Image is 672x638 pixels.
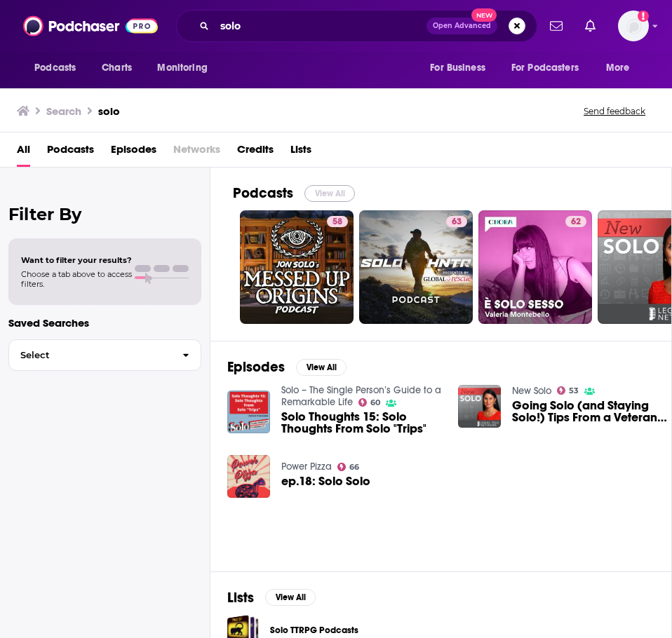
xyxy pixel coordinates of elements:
[426,18,497,34] button: Open AdvancedNew
[21,255,132,265] span: Want to filter your results?
[420,55,503,81] button: open menu
[358,398,381,407] a: 60
[46,104,81,118] h3: Search
[147,55,225,81] button: open menu
[227,358,285,376] h2: Episodes
[478,210,592,324] a: 62
[596,55,647,81] button: open menu
[176,10,537,42] div: Search podcasts, credits, & more...
[579,105,650,117] button: Send feedback
[8,339,201,371] button: Select
[446,216,467,227] a: 63
[290,138,311,167] a: Lists
[296,359,347,376] button: View All
[157,58,207,78] span: Monitoring
[370,400,380,406] span: 60
[270,623,358,638] a: Solo TTRPG Podcasts
[579,14,601,38] a: Show notifications dropdown
[9,351,171,360] span: Select
[569,388,579,394] span: 53
[618,11,649,41] span: Logged in as RebRoz5
[565,216,586,227] a: 62
[433,22,491,29] span: Open Advanced
[281,475,370,487] a: ep.18: Solo Solo
[8,316,201,330] p: Saved Searches
[332,215,342,229] span: 58
[571,215,581,229] span: 62
[544,14,568,38] a: Show notifications dropdown
[240,210,354,324] a: 58
[430,58,485,78] span: For Business
[638,11,649,22] svg: Add a profile image
[227,589,316,606] a: ListsView All
[17,138,30,167] a: All
[233,184,355,202] a: PodcastsView All
[281,461,332,473] a: Power Pizza
[227,455,270,498] img: ep.18: Solo Solo
[557,386,579,395] a: 53
[111,138,156,167] a: Episodes
[618,11,649,41] img: User Profile
[8,204,201,224] h2: Filter By
[458,385,501,428] img: Going Solo (and Staying Solo!) Tips From a Veteran Solo Practitioner
[359,210,473,324] a: 63
[47,138,94,167] a: Podcasts
[502,55,599,81] button: open menu
[21,269,132,289] span: Choose a tab above to access filters.
[34,58,76,78] span: Podcasts
[327,216,348,227] a: 58
[265,589,316,606] button: View All
[227,358,347,376] a: EpisodesView All
[618,11,649,41] button: Show profile menu
[281,384,441,408] a: Solo – The Single Person’s Guide to a Remarkable Life
[337,463,360,471] a: 66
[102,58,132,78] span: Charts
[452,215,462,229] span: 63
[93,55,140,81] a: Charts
[25,55,94,81] button: open menu
[281,411,441,435] a: Solo Thoughts 15: Solo Thoughts From Solo "Trips"
[23,13,158,39] img: Podchaser - Follow, Share and Rate Podcasts
[512,385,551,397] a: New Solo
[98,104,120,118] h3: solo
[606,58,630,78] span: More
[233,184,293,202] h2: Podcasts
[237,138,274,167] a: Credits
[349,464,359,470] span: 66
[304,185,355,202] button: View All
[511,58,579,78] span: For Podcasters
[512,400,672,423] a: Going Solo (and Staying Solo!) Tips From a Veteran Solo Practitioner
[215,15,426,37] input: Search podcasts, credits, & more...
[227,589,254,606] h2: Lists
[173,138,220,167] span: Networks
[227,391,270,433] img: Solo Thoughts 15: Solo Thoughts From Solo "Trips"
[471,8,497,22] span: New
